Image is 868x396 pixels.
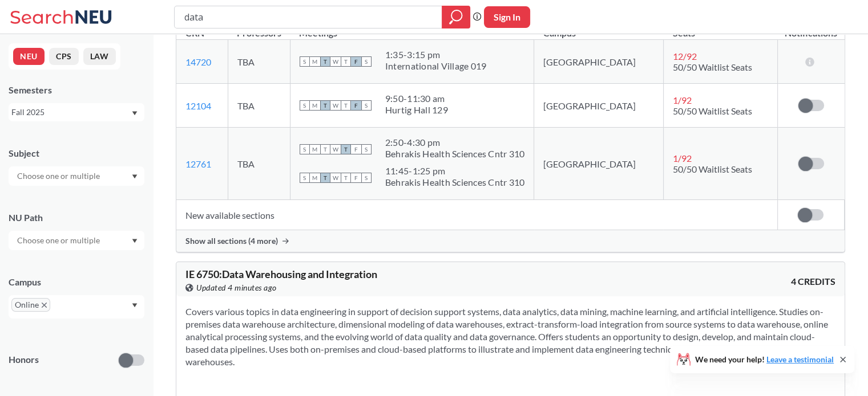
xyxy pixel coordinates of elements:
[9,295,144,319] div: OnlineX to remove pillDropdown arrow
[385,137,524,148] div: 2:50 - 4:30 pm
[183,7,434,27] input: Class, professor, course number, "phrase"
[385,93,448,104] div: 9:50 - 11:30 am
[310,173,320,183] span: M
[673,95,692,105] span: 1 / 92
[361,56,372,67] span: S
[310,56,320,67] span: M
[9,353,39,366] p: Honors
[673,62,752,72] span: 50/50 Waitlist Seats
[385,60,486,72] div: International Village 019
[300,56,310,67] span: S
[449,9,463,25] svg: magnifying glass
[11,106,131,119] div: Fall 2025
[330,100,341,111] span: W
[534,40,664,84] td: [GEOGRAPHIC_DATA]
[310,100,320,111] span: M
[320,173,330,183] span: T
[351,56,361,67] span: F
[534,84,664,128] td: [GEOGRAPHIC_DATA]
[361,144,372,154] span: S
[341,144,351,154] span: T
[185,100,211,111] a: 12104
[341,100,351,111] span: T
[320,100,330,111] span: T
[9,166,144,186] div: Dropdown arrow
[185,268,377,280] span: IE 6750 : Data Warehousing and Integration
[11,169,107,183] input: Choose one or multiple
[385,165,524,177] div: 11:45 - 1:25 pm
[13,48,45,65] button: NEU
[351,144,361,154] span: F
[310,144,320,154] span: M
[300,100,310,111] span: S
[9,211,144,224] div: NU Path
[9,103,144,121] div: Fall 2025Dropdown arrow
[484,6,530,28] button: Sign In
[228,40,290,84] td: TBA
[673,51,697,62] span: 12 / 92
[320,56,330,67] span: T
[766,354,834,364] a: Leave a testimonial
[341,56,351,67] span: T
[176,230,845,252] div: Show all sections (4 more)
[228,84,290,128] td: TBA
[673,164,752,174] span: 50/50 Waitlist Seats
[132,174,138,179] svg: Dropdown arrow
[83,48,116,65] button: LAW
[228,128,290,200] td: TBA
[9,276,144,288] div: Campus
[185,56,211,67] a: 14720
[361,173,372,183] span: S
[176,200,777,230] td: New available sections
[320,144,330,154] span: T
[385,148,524,160] div: Behrakis Health Sciences Cntr 310
[185,236,278,246] span: Show all sections (4 more)
[330,173,341,183] span: W
[132,239,138,243] svg: Dropdown arrow
[351,173,361,183] span: F
[132,303,138,308] svg: Dropdown arrow
[442,6,470,28] div: magnifying glass
[11,234,107,247] input: Choose one or multiple
[42,303,47,308] svg: X to remove pill
[361,100,372,111] span: S
[385,177,524,188] div: Behrakis Health Sciences Cntr 310
[132,111,138,116] svg: Dropdown arrow
[351,100,361,111] span: F
[385,49,486,60] div: 1:35 - 3:15 pm
[9,231,144,250] div: Dropdown arrow
[9,84,144,96] div: Semesters
[300,173,310,183] span: S
[534,128,664,200] td: [GEOGRAPHIC_DATA]
[695,356,834,364] span: We need your help!
[385,104,448,116] div: Hurtig Hall 129
[9,147,144,160] div: Subject
[300,144,310,154] span: S
[673,105,752,116] span: 50/50 Waitlist Seats
[196,281,277,294] span: Updated 4 minutes ago
[330,56,341,67] span: W
[185,158,211,169] a: 12761
[791,275,835,288] span: 4 CREDITS
[185,305,835,368] section: Covers various topics in data engineering in support of decision support systems, data analytics,...
[49,48,79,65] button: CPS
[330,144,341,154] span: W
[341,173,351,183] span: T
[673,153,692,164] span: 1 / 92
[11,298,50,312] span: OnlineX to remove pill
